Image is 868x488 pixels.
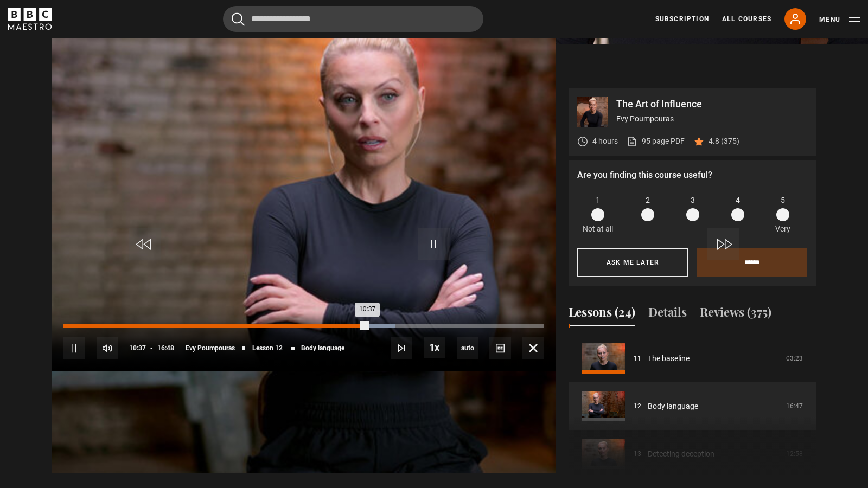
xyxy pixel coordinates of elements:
div: Progress Bar [63,324,544,328]
div: Current quality: 1080p [457,337,478,359]
a: All Courses [722,14,771,24]
span: auto [457,337,478,359]
p: 4.8 (375) [709,136,739,147]
button: Submit the search query [232,12,245,26]
p: Evy Poumpouras [616,113,807,125]
a: 95 page PDF [627,136,685,147]
span: - [150,344,153,352]
button: Reviews (375) [700,303,771,326]
span: 4 [736,195,740,206]
span: 16:48 [157,338,174,358]
a: Subscription [655,14,709,24]
span: 3 [691,195,695,206]
button: Playback Rate [424,337,445,358]
button: Mute [97,337,118,359]
button: Next Lesson [391,337,412,359]
p: Are you finding this course useful? [577,169,807,182]
p: Not at all [583,223,613,235]
button: Fullscreen [522,337,544,359]
button: Pause [63,337,85,359]
span: 10:37 [129,338,146,358]
span: 1 [596,195,600,206]
span: Evy Poumpouras [186,345,235,351]
button: Lessons (24) [569,303,635,326]
svg: BBC Maestro [8,8,52,30]
a: The baseline [648,353,690,364]
span: 5 [781,195,785,206]
a: Body language [648,401,698,412]
span: Body language [301,345,344,351]
button: Captions [489,337,511,359]
button: Toggle navigation [819,14,860,25]
video-js: Video Player [52,88,556,371]
p: 4 hours [592,136,618,147]
p: The Art of Influence [616,99,807,109]
input: Search [223,6,483,32]
button: Ask me later [577,248,688,277]
button: Details [648,303,687,326]
p: Very [772,223,793,235]
span: Lesson 12 [252,345,283,351]
span: 2 [646,195,650,206]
